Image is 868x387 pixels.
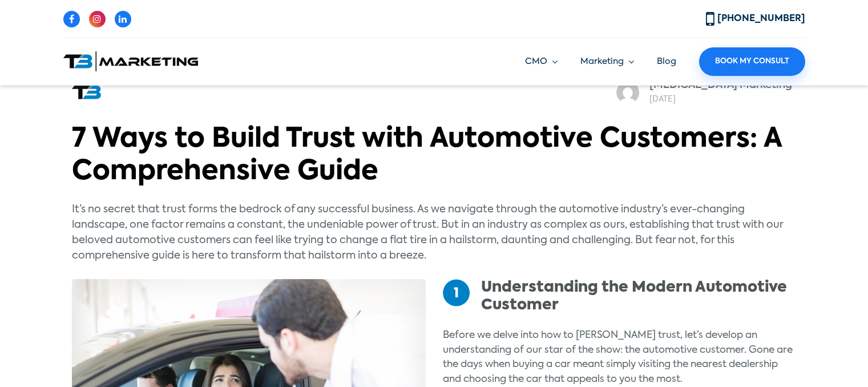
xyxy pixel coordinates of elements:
img: T3 Marketing [63,51,198,71]
a: CMO [525,55,558,68]
a: Blog [657,57,676,66]
p: It’s no secret that trust forms the bedrock of any successful business. As we navigate through th... [72,202,797,264]
a: [DATE] [649,95,676,103]
img: t3.png [72,85,101,99]
p: Before we delve into how to [PERSON_NAME] trust, let’s develop an understanding of our star of th... [443,328,797,386]
a: Marketing [580,55,634,68]
strong: Understanding the Modern Automotive Customer [481,280,787,313]
h1: 7 Ways to Build Trust with Automotive Customers: A Comprehensive Guide [72,124,797,188]
a: [MEDICAL_DATA] Marketing [649,80,792,90]
a: Book My Consult [699,47,805,76]
a: [PHONE_NUMBER] [706,14,805,23]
